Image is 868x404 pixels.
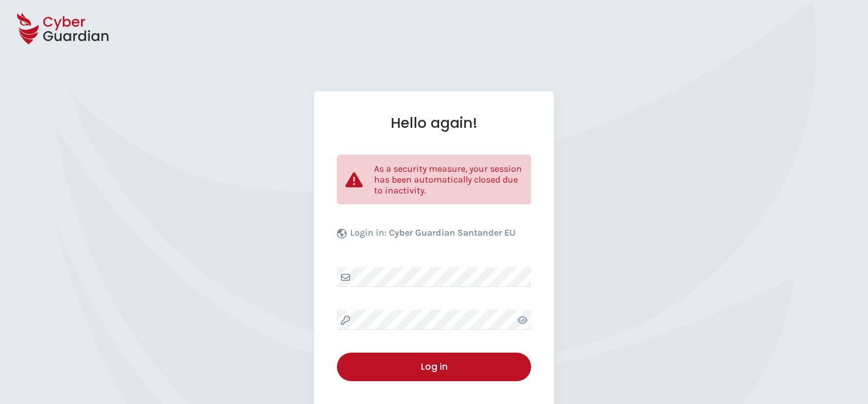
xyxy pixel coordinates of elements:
[350,227,516,244] p: Login in:
[337,114,531,132] h1: Hello again!
[345,360,523,374] div: Log in
[374,163,523,196] p: As a security measure, your session has been automatically closed due to inactivity.
[337,353,531,381] button: Log in
[389,227,516,238] b: Cyber Guardian Santander EU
